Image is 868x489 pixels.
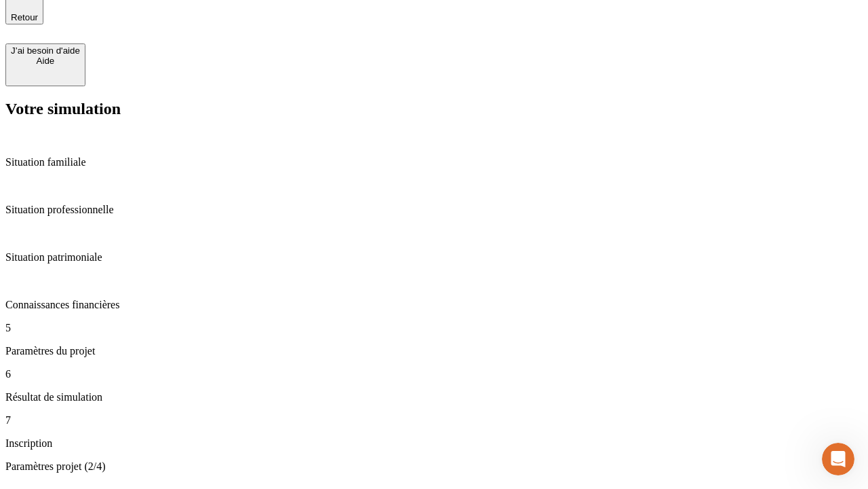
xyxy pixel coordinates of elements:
[5,391,863,403] p: Résultat de simulation
[5,414,863,427] p: 7
[11,56,80,66] div: Aide
[5,156,863,168] p: Situation familiale
[5,368,863,380] p: 6
[5,204,863,216] p: Situation professionnelle
[5,437,863,450] p: Inscription
[5,345,863,357] p: Paramètres du projet
[11,12,38,22] span: Retour
[5,299,863,311] p: Connaissances financières
[5,251,863,264] p: Situation patrimoniale
[5,100,863,118] h2: Votre simulation
[11,46,80,56] div: J’ai besoin d'aide
[5,322,863,334] p: 5
[5,43,85,86] button: J’ai besoin d'aideAide
[822,443,854,475] iframe: Intercom live chat
[5,460,863,473] p: Paramètres projet (2/4)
